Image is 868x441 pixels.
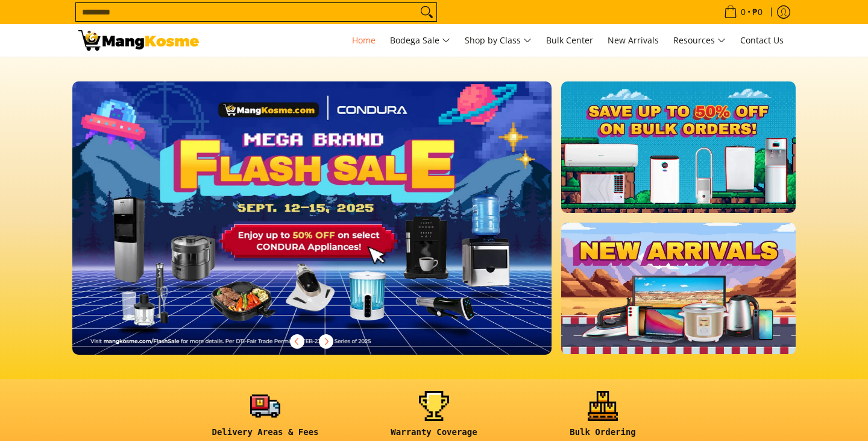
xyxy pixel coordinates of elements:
span: New Arrivals [608,34,659,46]
a: Home [346,24,382,57]
span: • [720,5,766,19]
button: Previous [284,328,310,355]
a: Contact Us [734,24,790,57]
a: Shop by Class [459,24,538,57]
button: Next [313,328,339,355]
span: Shop by Class [465,33,532,48]
img: Desktop homepage 29339654 2507 42fb b9ff a0650d39e9ed [72,81,552,355]
a: Bodega Sale [384,24,456,57]
span: Resources [673,33,726,48]
span: Home [352,34,376,46]
span: Contact Us [740,34,784,46]
span: Bodega Sale [390,33,450,48]
a: Resources [667,24,732,57]
a: New Arrivals [602,24,665,57]
nav: Main Menu [211,24,790,57]
button: Search [417,3,436,21]
span: ₱0 [750,8,764,16]
span: Bulk Center [546,34,593,46]
a: Bulk Center [540,24,599,57]
img: Mang Kosme: Your Home Appliances Warehouse Sale Partner! [78,30,199,51]
span: 0 [739,8,747,16]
